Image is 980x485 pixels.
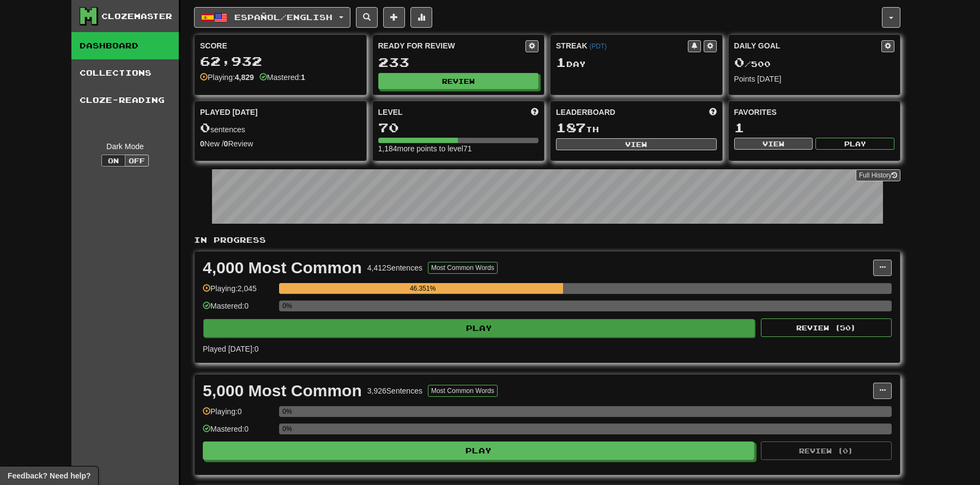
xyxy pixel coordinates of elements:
span: Level [378,107,403,118]
button: Off [125,155,149,167]
div: Favorites [734,107,895,118]
a: Dashboard [71,32,179,59]
div: 1 [734,121,895,134]
span: / 500 [734,59,771,69]
button: Play [815,138,894,150]
div: 233 [378,56,539,69]
button: Español/English [194,7,350,28]
span: Played [DATE]: 0 [203,345,258,353]
button: Review [378,73,539,89]
span: Played [DATE] [200,107,258,118]
strong: 0 [200,139,204,148]
button: Review (50) [761,318,892,337]
div: Day [556,56,717,70]
div: 62,932 [200,54,361,68]
span: 0 [200,120,210,135]
button: Review (0) [761,441,892,460]
strong: 1 [301,73,305,82]
a: Collections [71,59,179,87]
a: Full History [856,169,900,181]
div: Clozemaster [101,11,172,22]
div: 4,000 Most Common [203,260,362,276]
button: Most Common Words [428,385,498,397]
p: In Progress [194,235,900,245]
div: 5,000 Most Common [203,383,362,399]
div: Mastered: 0 [203,423,274,441]
div: Playing: 0 [203,406,274,424]
div: 1,184 more points to level 71 [378,143,539,154]
div: Playing: [200,72,254,83]
div: Playing: 2,045 [203,283,274,301]
div: Mastered: 0 [203,300,274,318]
strong: 4,829 [235,73,254,82]
div: 4,412 Sentences [367,262,422,273]
div: Points [DATE] [734,73,895,84]
button: Play [203,441,754,460]
button: Add sentence to collection [383,7,405,28]
a: (PDT) [589,42,607,50]
button: Play [203,319,755,337]
button: Search sentences [356,7,378,28]
button: View [734,138,813,150]
strong: 0 [224,139,228,148]
div: 70 [378,121,539,134]
button: View [556,138,717,150]
div: Mastered: [259,72,305,83]
div: 3,926 Sentences [367,385,422,396]
div: th [556,121,717,135]
span: 1 [556,54,566,70]
div: Daily Goal [734,40,882,52]
div: sentences [200,121,361,135]
span: Español / English [234,13,332,22]
div: Dark Mode [80,141,171,152]
div: 46.351% [282,283,563,294]
span: 0 [734,54,745,70]
div: Score [200,40,361,51]
span: Leaderboard [556,107,615,118]
button: Most Common Words [428,262,498,274]
span: This week in points, UTC [709,107,717,118]
div: New / Review [200,138,361,149]
div: Ready for Review [378,40,526,51]
button: More stats [410,7,432,28]
span: Open feedback widget [8,470,90,481]
span: 187 [556,120,586,135]
div: Streak [556,40,688,51]
a: Cloze-Reading [71,87,179,114]
button: On [101,155,125,167]
span: Score more points to level up [531,107,539,118]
